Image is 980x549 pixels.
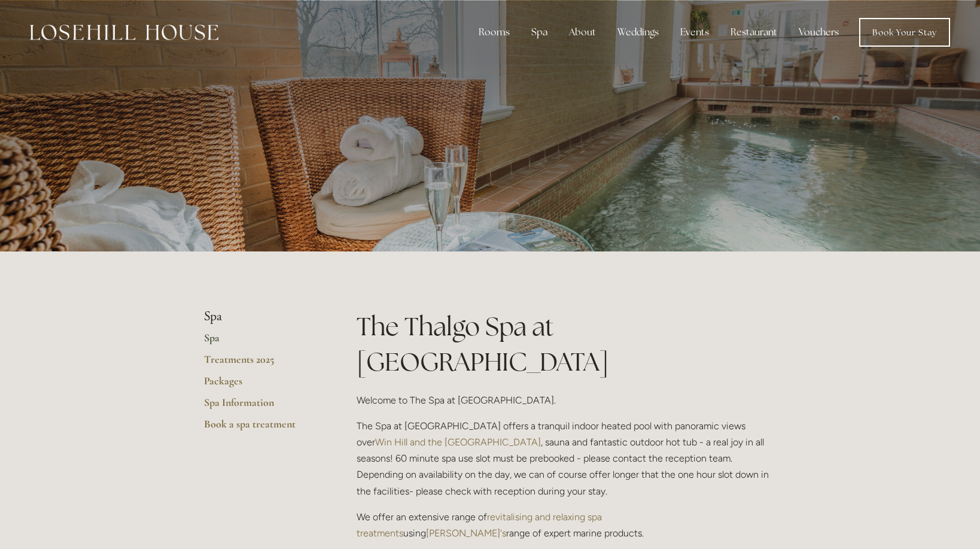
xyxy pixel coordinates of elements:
p: We offer an extensive range of using range of expert marine products. [357,509,776,541]
div: Spa [522,20,557,44]
div: Rooms [469,20,519,44]
h1: The Thalgo Spa at [GEOGRAPHIC_DATA] [357,309,776,380]
a: Treatments 2025 [204,353,318,374]
a: Packages [204,374,318,396]
p: Welcome to The Spa at [GEOGRAPHIC_DATA]. [357,392,776,408]
a: Spa [204,331,318,353]
li: Spa [204,309,318,324]
a: Book a spa treatment [204,417,318,439]
div: Restaurant [721,20,787,44]
a: Spa Information [204,396,318,417]
a: Win Hill and the [GEOGRAPHIC_DATA] [375,436,541,448]
a: Book Your Stay [859,18,950,47]
div: Events [671,20,719,44]
div: Weddings [608,20,668,44]
img: Losehill House [30,25,218,40]
p: The Spa at [GEOGRAPHIC_DATA] offers a tranquil indoor heated pool with panoramic views over , sau... [357,418,776,499]
a: Vouchers [789,20,848,44]
a: [PERSON_NAME]'s [426,527,506,539]
div: About [559,20,605,44]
